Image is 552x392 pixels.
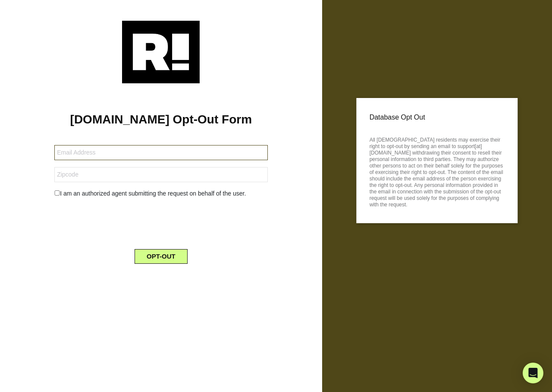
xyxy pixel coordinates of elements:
input: Zipcode [54,167,267,182]
h1: [DOMAIN_NAME] Opt-Out Form [13,112,309,127]
img: Retention.com [122,21,200,83]
button: OPT-OUT [135,249,188,264]
div: Open Intercom Messenger [523,363,543,383]
iframe: reCAPTCHA [95,205,226,239]
p: Database Opt Out [370,111,505,124]
p: All [DEMOGRAPHIC_DATA] residents may exercise their right to opt-out by sending an email to suppo... [370,134,505,208]
input: Email Address [54,145,267,160]
div: I am an authorized agent submitting the request on behalf of the user. [48,189,274,198]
